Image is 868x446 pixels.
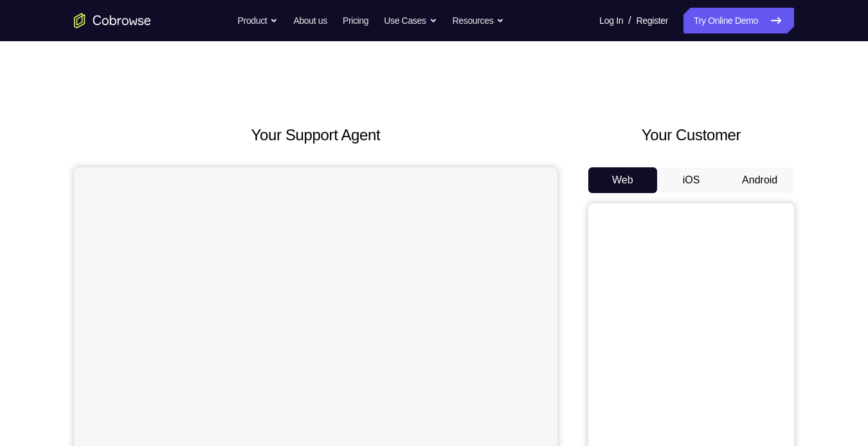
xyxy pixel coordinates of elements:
a: Try Online Demo [683,8,794,33]
button: Web [588,167,657,193]
button: Product [238,8,278,33]
a: Pricing [343,8,368,33]
button: Android [725,167,794,193]
h2: Your Customer [588,124,794,147]
a: Log In [599,8,623,33]
button: Resources [453,8,505,33]
h2: Your Support Agent [74,124,557,147]
button: iOS [657,167,726,193]
a: Go to the home page [74,13,151,28]
a: About us [293,8,327,33]
a: Register [637,8,668,33]
button: Use Cases [384,8,437,33]
span: / [628,13,631,28]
